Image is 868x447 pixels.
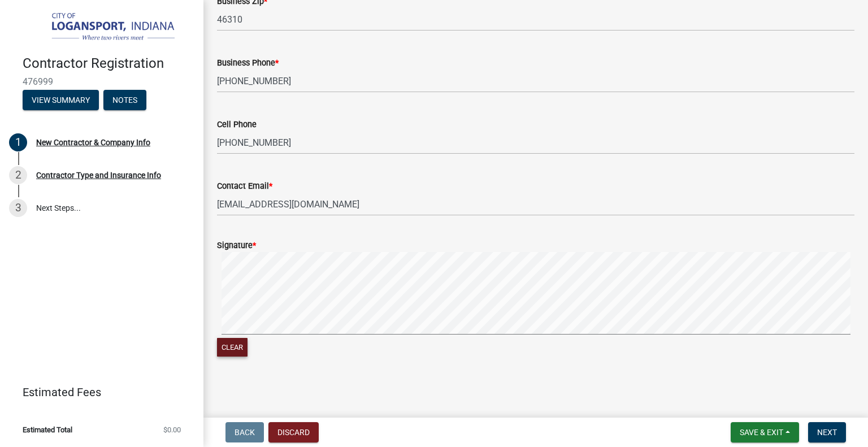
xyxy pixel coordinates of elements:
[217,183,272,190] label: Contact Email
[23,96,99,105] wm-modal-confirm: Summary
[268,422,319,442] button: Discard
[103,90,146,110] button: Notes
[9,133,27,151] div: 1
[9,199,27,217] div: 3
[217,59,279,67] label: Business Phone
[23,90,99,110] button: View Summary
[163,426,181,433] span: $0.00
[36,171,161,179] div: Contractor Type and Insurance Info
[23,12,185,44] img: City of Logansport, Indiana
[103,96,146,105] wm-modal-confirm: Notes
[817,428,837,437] span: Next
[23,55,194,72] h4: Contractor Registration
[225,422,264,442] button: Back
[235,428,255,437] span: Back
[9,166,27,184] div: 2
[731,422,799,442] button: Save & Exit
[808,422,846,442] button: Next
[217,338,248,357] button: Clear
[23,426,72,433] span: Estimated Total
[9,381,185,403] a: Estimated Fees
[740,428,783,437] span: Save & Exit
[36,138,150,146] div: New Contractor & Company Info
[217,242,256,250] label: Signature
[23,76,181,87] span: 476999
[217,121,257,129] label: Cell Phone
